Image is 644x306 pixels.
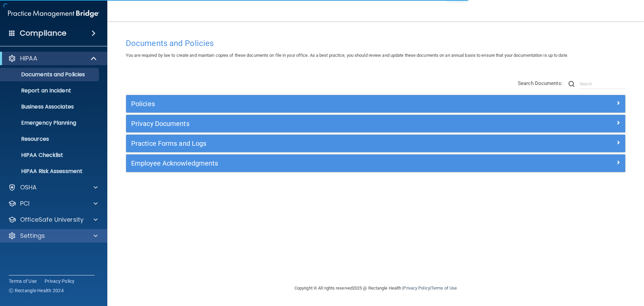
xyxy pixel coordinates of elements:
p: Documents and Policies [4,71,96,78]
h5: Practice Forms and Logs [131,140,495,147]
span: You are required by law to create and maintain copies of these documents on file in your office. ... [126,53,568,58]
p: Resources [4,136,96,142]
a: Terms of Use [431,286,457,291]
a: HIPAA [8,54,97,62]
a: OfficeSafe University [8,216,98,224]
p: Settings [20,232,45,240]
p: OfficeSafe University [20,216,84,224]
a: Settings [8,232,98,240]
p: PCI [20,200,30,208]
span: Ⓒ Rectangle Health 2024 [9,287,64,294]
h5: Policies [131,100,495,107]
h4: Compliance [20,29,66,38]
div: Copyright © All rights reserved 2025 @ Rectangle Health | | [253,277,498,299]
a: OSHA [8,183,98,191]
a: Employee Acknowledgments [131,158,620,169]
img: PMB logo [8,7,99,20]
p: Report an Incident [4,87,96,94]
input: Search [580,79,626,89]
a: Privacy Documents [131,118,620,129]
p: HIPAA [20,54,37,62]
img: ic-search.3b580494.png [569,81,575,87]
p: OSHA [20,183,37,191]
h5: Employee Acknowledgments [131,160,495,167]
h5: Privacy Documents [131,120,495,127]
a: PCI [8,200,98,208]
a: Terms of Use [9,278,37,285]
p: HIPAA Checklist [4,152,96,159]
a: Policies [131,98,620,109]
p: Emergency Planning [4,120,96,126]
a: Privacy Policy [45,278,75,285]
h4: Documents and Policies [126,39,626,48]
a: Practice Forms and Logs [131,138,620,149]
span: Search Documents: [518,80,562,86]
p: Business Associates [4,103,96,110]
p: HIPAA Risk Assessment [4,168,96,175]
a: Privacy Policy [403,286,430,291]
